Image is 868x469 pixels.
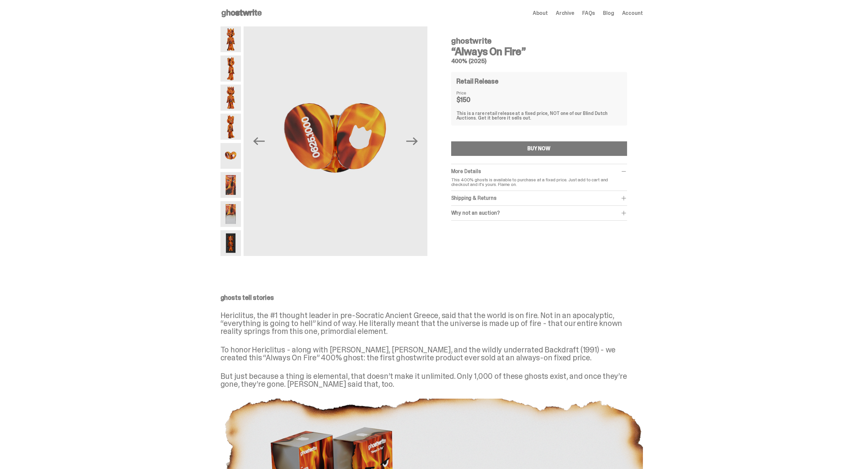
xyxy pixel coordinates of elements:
a: Account [622,11,643,16]
img: Always-On-Fire---Website-Archive.2487X.png [220,85,241,110]
img: Always-On-Fire---Website-Archive.2490X.png [243,26,427,256]
img: Always-On-Fire---Website-Archive.2497X.png [220,230,241,256]
img: Always-On-Fire---Website-Archive.2491X.png [220,172,241,198]
h5: 400% (2025) [451,58,627,64]
p: This 400% ghosts is available to purchase at a fixed price. Just add to cart and checkout and it'... [451,177,627,187]
a: About [533,11,548,16]
img: Always-On-Fire---Website-Archive.2484X.png [220,26,241,52]
img: Always-On-Fire---Website-Archive.2490X.png [220,143,241,169]
div: This is a rare retail release at a fixed price, NOT one of our Blind Dutch Auctions. Get it befor... [456,111,622,120]
div: BUY NOW [527,146,551,151]
div: Shipping & Returns [451,195,627,201]
button: Previous [251,134,266,149]
button: BUY NOW [451,141,627,156]
span: More Details [451,168,481,175]
img: Always-On-Fire---Website-Archive.2494X.png [220,201,241,227]
p: Hericlitus, the #1 thought leader in pre-Socratic Ancient Greece, said that the world is on fire.... [220,311,643,335]
p: But just because a thing is elemental, that doesn’t make it unlimited. Only 1,000 of these ghosts... [220,372,643,388]
img: Always-On-Fire---Website-Archive.2491X.png [427,26,610,256]
img: Always-On-Fire---Website-Archive.2485X.png [220,55,241,81]
p: To honor Hericlitus - along with [PERSON_NAME], [PERSON_NAME], and the wildly underrated Backdraf... [220,346,643,362]
h4: Retail Release [456,78,498,85]
div: Why not an auction? [451,210,627,216]
a: FAQs [582,11,595,16]
a: Blog [603,11,614,16]
p: ghosts tell stories [220,294,643,301]
h4: ghostwrite [451,37,627,45]
a: Archive [556,11,574,16]
dd: $150 [456,96,489,103]
button: Next [405,134,419,149]
img: Always-On-Fire---Website-Archive.2489X.png [220,114,241,139]
h3: “Always On Fire” [451,46,627,57]
dt: Price [456,90,489,95]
